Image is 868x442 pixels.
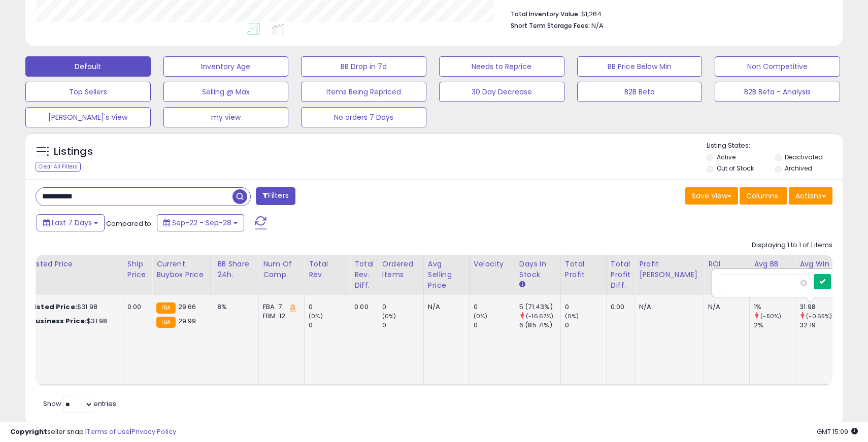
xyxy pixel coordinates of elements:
button: Actions [789,187,832,205]
div: Total Profit [565,259,602,280]
div: $31.98 [31,317,115,326]
button: Selling @ Max [163,82,289,102]
div: 0 [382,302,423,312]
button: Save View [685,187,738,205]
small: (-16.67%) [526,312,553,320]
div: 0 [474,302,515,312]
p: Listing States: [707,141,842,151]
small: (0%) [474,312,488,320]
div: 0 [382,321,423,330]
div: $31.98 [31,302,115,312]
div: BB Share 24h. [217,259,254,280]
button: Columns [740,187,787,205]
small: (-0.65%) [806,312,832,320]
div: 1% [754,302,795,312]
div: FBM: 12 [263,312,296,321]
small: FBA [156,302,175,314]
span: 2025-10-8 15:09 GMT [817,427,858,436]
b: Total Inventory Value: [511,10,580,18]
div: Days In Stock [519,259,556,280]
button: Non Competitive [715,56,840,77]
div: N/A [639,302,696,312]
div: 0 [565,302,606,312]
div: Total Rev. Diff. [354,259,374,291]
small: (0%) [309,312,323,320]
small: (-50%) [760,312,781,320]
div: 2% [754,321,795,330]
small: (0%) [565,312,579,320]
label: Deactivated [785,153,823,161]
button: BB Price Below Min [577,56,703,77]
div: 8% [217,302,251,312]
small: (0%) [382,312,396,320]
div: 0 [309,302,350,312]
span: Last 7 Days [52,218,92,228]
div: 5 (71.43%) [519,302,560,312]
button: Default [25,56,151,77]
div: 6 (85.71%) [519,321,560,330]
div: Current Buybox Price [156,259,209,280]
span: Show: entries [43,399,116,409]
button: Filters [256,187,295,205]
span: N/A [591,21,604,30]
button: B2B Beta - Analysis [715,82,840,102]
div: Total Profit Diff. [611,259,630,291]
div: 0.00 [611,302,627,312]
div: FBA: 7 [263,302,296,312]
button: my view [163,107,289,127]
button: Items Being Repriced [301,82,426,102]
a: Terms of Use [87,427,130,436]
h5: Listings [54,145,93,159]
small: FBA [156,317,175,328]
small: Days In Stock. [519,280,525,289]
button: Last 7 Days [37,214,105,231]
label: Archived [785,164,812,173]
div: Avg Selling Price [428,259,465,291]
div: Avg Win Price [799,259,837,280]
span: Compared to: [106,219,153,228]
div: Ordered Items [382,259,419,280]
span: Columns [746,191,778,201]
span: 29.99 [178,316,196,326]
div: Profit [PERSON_NAME] [639,259,699,280]
label: Out of Stock [717,164,754,173]
div: Displaying 1 to 1 of 1 items [752,241,832,250]
div: Clear All Filters [36,162,81,172]
b: Listed Price: [31,302,77,312]
button: No orders 7 Days [301,107,426,127]
div: Avg BB Share [754,259,791,280]
div: Velocity [474,259,511,269]
div: 0.00 [354,302,370,312]
div: 31.98 [799,302,841,312]
button: Needs to Reprice [439,56,564,77]
strong: Copyright [10,427,47,436]
b: Short Term Storage Fees: [511,21,590,30]
div: Ship Price [127,259,148,280]
a: Privacy Policy [131,427,176,436]
button: Sep-22 - Sep-28 [157,214,244,231]
div: seller snap | | [10,427,176,437]
button: [PERSON_NAME]'s View [25,107,151,127]
button: Inventory Age [163,56,289,77]
div: 0 [474,321,515,330]
button: Top Sellers [25,82,151,102]
div: N/A [428,302,461,312]
div: Listed Price [31,259,119,269]
div: Num of Comp. [263,259,300,280]
div: ROI [708,259,745,269]
b: Business Price: [31,316,87,326]
label: Active [717,153,736,161]
div: 32.19 [799,321,841,330]
button: B2B Beta [577,82,703,102]
div: Total Rev. [309,259,346,280]
button: BB Drop in 7d [301,56,426,77]
span: Sep-22 - Sep-28 [172,218,231,228]
div: 0.00 [127,302,144,312]
li: $1,264 [511,7,825,19]
button: 30 Day Decrease [439,82,564,102]
div: 0 [309,321,350,330]
div: 0 [565,321,606,330]
div: N/A [708,302,742,312]
span: 29.66 [178,302,196,312]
